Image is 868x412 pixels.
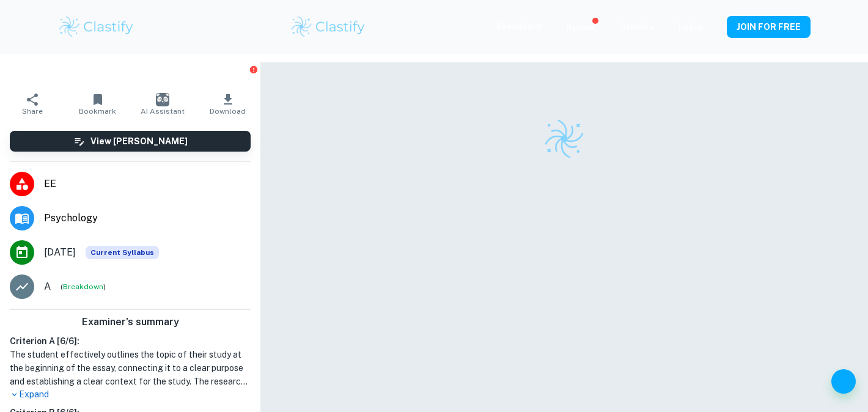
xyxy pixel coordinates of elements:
[210,107,246,116] span: Download
[22,107,43,116] span: Share
[249,65,258,74] button: Report issue
[543,117,586,160] img: Clastify logo
[90,134,188,148] h6: View [PERSON_NAME]
[727,16,811,38] button: JOIN FOR FREE
[10,334,251,348] h6: Criterion A [ 6 / 6 ]:
[196,87,261,121] button: Download
[5,315,256,329] h6: Examiner's summary
[63,281,103,292] button: Breakdown
[61,281,106,293] span: ( )
[79,107,116,116] span: Bookmark
[44,211,251,226] span: Psychology
[10,348,251,388] h1: The student effectively outlines the topic of their study at the beginning of the essay, connecti...
[65,87,131,121] button: Bookmark
[497,20,542,33] p: Exemplars
[130,87,196,121] button: AI Assistant
[10,388,251,401] p: Expand
[566,21,595,34] p: Review
[44,279,51,294] p: A
[44,177,251,191] span: EE
[141,107,185,116] span: AI Assistant
[44,245,76,260] span: [DATE]
[57,15,135,39] img: Clastify logo
[86,246,159,259] span: Current Syllabus
[156,93,169,106] img: AI Assistant
[620,22,654,32] a: Schools
[679,22,702,32] a: Login
[290,15,367,39] img: Clastify logo
[10,131,251,152] button: View [PERSON_NAME]
[86,246,159,259] div: This exemplar is based on the current syllabus. Feel free to refer to it for inspiration/ideas wh...
[831,369,856,394] button: Help and Feedback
